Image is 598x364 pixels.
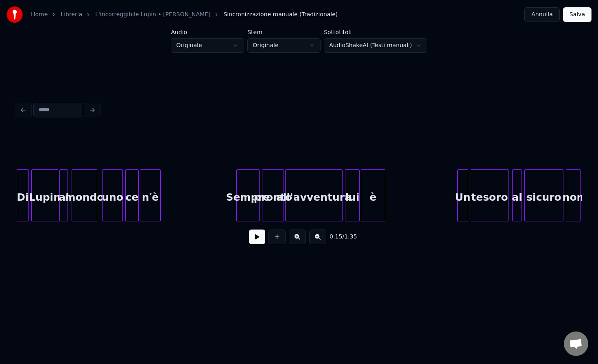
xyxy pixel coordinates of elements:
a: Libreria [61,11,82,19]
span: 0:15 [330,233,342,241]
label: Audio [171,29,244,35]
div: / [330,233,349,241]
nav: breadcrumb [31,11,338,19]
button: Salva [563,7,591,22]
a: Home [31,11,48,19]
div: Aprire la chat [564,331,588,356]
span: 1:35 [344,233,357,241]
label: Sottotitoli [324,29,427,35]
label: Stem [247,29,321,35]
button: Annulla [524,7,560,22]
a: L'incorreggibile Lupin • [PERSON_NAME] [95,11,210,19]
span: Sincronizzazione manuale (Tradizionale) [223,11,338,19]
img: youka [7,6,23,23]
